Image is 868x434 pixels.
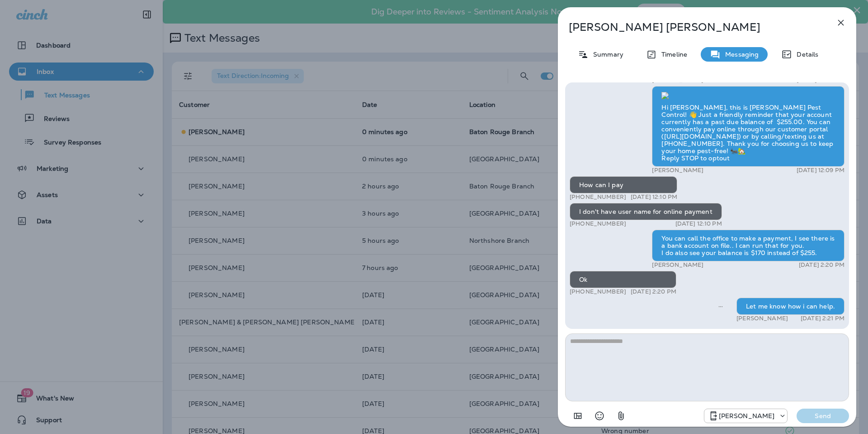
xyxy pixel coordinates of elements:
p: [DATE] 12:10 PM [631,193,677,201]
p: [PERSON_NAME] [652,167,703,174]
button: Select an emoji [590,407,609,425]
div: You can call the office to make a payment, I see there is a bank account on file.. I can run that... [652,230,844,261]
p: [DATE] 2:21 PM [801,315,844,322]
p: [PHONE_NUMBER] [570,193,626,201]
button: Add in a premade template [569,407,587,425]
p: Summary [589,51,623,58]
div: Hi [PERSON_NAME], this is [PERSON_NAME] Pest Control! 👋 Just a friendly reminder that your accoun... [652,86,844,167]
p: Details [792,51,818,58]
p: [DATE] 2:20 PM [631,288,676,295]
div: How can I pay [570,176,677,193]
p: [PHONE_NUMBER] [570,288,626,295]
div: Let me know how i can help. [736,298,844,315]
img: twilio-download [661,92,669,99]
p: [PERSON_NAME] [PERSON_NAME] [569,21,816,34]
span: Sent [718,302,723,310]
p: [DATE] 2:20 PM [799,261,844,269]
div: Ok [570,271,676,288]
p: [PERSON_NAME] [719,412,775,420]
p: [DATE] 12:09 PM [797,167,844,174]
p: [PERSON_NAME] [652,261,703,269]
div: +1 (504) 576-9603 [704,410,788,421]
p: Timeline [657,51,687,58]
p: [DATE] 12:10 PM [675,220,722,227]
p: Messaging [721,51,759,58]
p: [PERSON_NAME] [736,315,788,322]
div: I don't have user name for online payment [570,203,722,220]
p: [PHONE_NUMBER] [570,220,626,227]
